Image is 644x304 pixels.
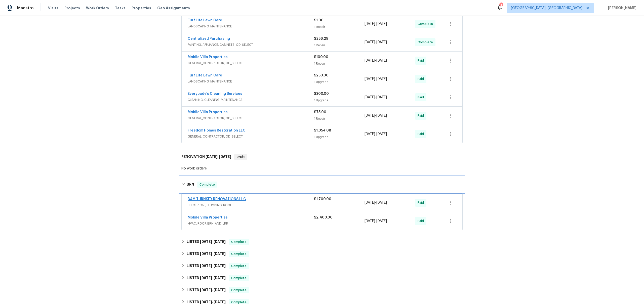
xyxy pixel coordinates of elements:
h6: LISTED [187,239,226,245]
span: [GEOGRAPHIC_DATA], [GEOGRAPHIC_DATA] [511,6,582,11]
h6: LISTED [187,275,226,281]
span: CLEANING, CLEANING_MAINTENANCE [188,97,314,102]
span: - [206,155,231,158]
div: 1 [499,3,503,8]
span: $1.00 [314,19,324,22]
h6: LISTED [187,263,226,269]
span: [DATE] [200,240,212,243]
span: - [365,113,387,118]
span: - [200,276,226,280]
span: [DATE] [376,22,387,26]
span: GENERAL_CONTRACTOR, OD_SELECT [188,134,314,139]
span: [DATE] [376,59,387,62]
a: Mobile Villa Properties [188,55,228,59]
span: [DATE] [376,96,387,99]
span: $2,400.00 [314,216,333,219]
span: [DATE] [365,22,375,26]
span: LANDSCAPING_MAINTENANCE [188,79,314,84]
span: [DATE] [214,240,226,243]
span: ELECTRICAL, PLUMBING, ROOF [188,203,314,208]
a: Mobile Villa Properties [188,216,228,219]
div: 1 Repair [314,24,365,29]
span: [DATE] [376,114,387,117]
span: HVAC, ROOF, BRN_AND_LRR [188,221,314,226]
span: PAINTING, APPLIANCE, CABINETS, OD_SELECT [188,42,314,47]
span: - [365,21,387,26]
span: $256.29 [314,37,328,40]
span: - [365,95,387,100]
span: Paid [418,132,426,137]
span: - [365,76,387,81]
span: [DATE] [365,132,375,136]
span: $1,700.00 [314,197,331,201]
span: Projects [64,6,80,11]
span: [DATE] [200,276,212,280]
span: - [200,300,226,304]
span: Complete [229,251,249,256]
a: Centralized Purchasing [188,37,230,40]
span: Paid [418,219,426,224]
span: [DATE] [214,252,226,255]
span: GENERAL_CONTRACTOR, OD_SELECT [188,116,314,121]
span: - [200,264,226,268]
span: [DATE] [365,77,375,81]
div: 1 Repair [314,43,365,48]
span: Work Orders [86,6,109,11]
a: Turf Life Lawn Care [188,19,222,22]
span: - [365,132,387,137]
div: RENOVATION [DATE]-[DATE]Draft [180,149,464,165]
span: Visits [48,6,58,11]
div: LISTED [DATE]-[DATE]Complete [180,236,464,248]
span: Complete [418,21,435,26]
div: BRN Complete [180,177,464,193]
span: [DATE] [200,264,212,268]
div: 1 Upgrade [314,98,365,103]
div: LISTED [DATE]-[DATE]Complete [180,284,464,296]
a: Freedom Homes Restoration LLC [188,129,246,132]
div: 1 Repair [314,116,365,121]
span: Geo Assignments [157,6,190,11]
span: [DATE] [365,201,375,204]
span: [DATE] [214,300,226,304]
div: 1 Upgrade [314,79,365,84]
a: Mobile Villa Properties [188,110,228,114]
div: LISTED [DATE]-[DATE]Complete [180,260,464,272]
a: Everybody’s Cleaning Services [188,92,242,96]
span: [PERSON_NAME] [606,6,636,11]
span: Tasks [115,6,126,10]
span: Paid [418,58,426,63]
span: [DATE] [365,114,375,117]
span: [DATE] [200,252,212,255]
span: [DATE] [214,264,226,268]
span: [DATE] [200,288,212,292]
span: Complete [229,276,249,281]
h6: BRN [187,182,194,188]
span: Paid [418,76,426,81]
span: - [200,240,226,243]
span: Paid [418,95,426,100]
span: - [365,200,387,205]
span: [DATE] [365,40,375,44]
span: - [365,219,387,224]
div: LISTED [DATE]-[DATE]Complete [180,248,464,260]
span: Complete [229,288,249,293]
span: $100.00 [314,55,328,59]
span: Complete [418,40,435,45]
div: LISTED [DATE]-[DATE]Complete [180,272,464,284]
div: 1 Repair [314,61,365,66]
span: [DATE] [376,201,387,204]
span: Complete [229,264,249,269]
span: $300.00 [314,92,329,96]
span: Paid [418,113,426,118]
span: Complete [229,239,249,244]
span: Complete [197,182,217,187]
span: [DATE] [365,96,375,99]
span: [DATE] [206,155,218,158]
span: - [200,252,226,255]
span: [DATE] [219,155,231,158]
h6: RENOVATION [181,154,231,160]
span: [DATE] [214,276,226,280]
span: Draft [235,154,247,159]
span: [DATE] [200,300,212,304]
span: - [365,40,387,45]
